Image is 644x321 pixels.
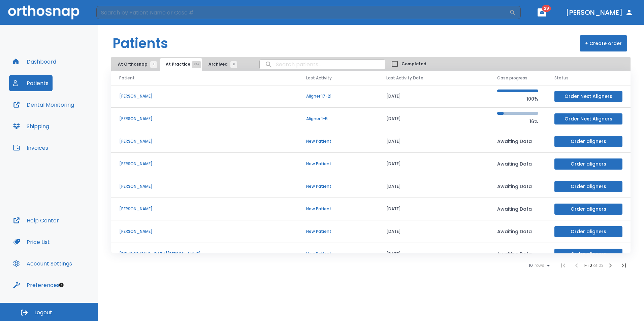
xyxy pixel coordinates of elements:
[378,85,489,108] td: [DATE]
[583,262,593,268] span: 1 - 10
[119,251,290,257] p: [DEMOGRAPHIC_DATA][PERSON_NAME]
[306,161,370,167] p: New Patient
[306,138,370,144] p: New Patient
[119,138,290,144] p: [PERSON_NAME]
[34,309,52,316] span: Logout
[554,158,622,170] button: Order aligners
[497,75,527,81] span: Case progress
[542,5,551,12] span: 29
[497,227,538,236] p: Awaiting Data
[554,226,622,237] button: Order aligners
[593,262,604,268] span: of 103
[554,136,622,147] button: Order aligners
[192,61,201,68] span: 99+
[378,198,489,220] td: [DATE]
[260,58,385,71] input: search
[497,160,538,168] p: Awaiting Data
[497,95,538,103] p: 100%
[386,75,423,81] span: Last Activity Date
[497,250,538,258] p: Awaiting Data
[119,75,135,81] span: Patient
[580,35,627,51] button: + Create order
[497,182,538,190] p: Awaiting Data
[150,61,157,68] span: 3
[119,228,290,235] p: [PERSON_NAME]
[119,183,290,189] p: [PERSON_NAME]
[112,33,168,53] h1: Patients
[497,137,538,145] p: Awaiting Data
[119,116,290,122] p: [PERSON_NAME]
[9,234,54,250] button: Price List
[9,118,53,134] button: Shipping
[554,91,622,102] button: Order Next Aligners
[554,249,622,260] button: Order aligners
[9,140,52,156] button: Invoices
[306,183,370,189] p: New Patient
[9,212,63,228] button: Help Center
[306,228,370,235] p: New Patient
[554,75,569,81] span: Status
[9,255,76,272] button: Account Settings
[306,116,370,122] p: Aligner 1-5
[378,243,489,265] td: [DATE]
[306,93,370,99] p: Aligner 17-21
[378,220,489,243] td: [DATE]
[8,5,79,19] img: Orthosnap
[9,97,78,113] button: Dental Monitoring
[166,61,196,67] span: At Practice
[378,153,489,175] td: [DATE]
[58,282,64,288] div: Tooltip anchor
[306,251,370,257] p: New Patient
[554,181,622,192] button: Order aligners
[96,6,509,19] input: Search by Patient Name or Case #
[9,277,64,293] button: Preferences
[119,161,290,167] p: [PERSON_NAME]
[563,6,636,19] button: [PERSON_NAME]
[9,53,60,70] button: Dashboard
[401,61,426,67] span: Completed
[9,75,53,91] button: Patients
[378,175,489,198] td: [DATE]
[112,58,240,71] div: tabs
[378,108,489,130] td: [DATE]
[306,206,370,212] p: New Patient
[533,263,544,268] span: rows
[497,117,538,126] p: 16%
[230,61,237,68] span: 8
[118,61,154,67] span: At Orthosnap
[208,61,234,67] span: Archived
[497,205,538,213] p: Awaiting Data
[529,263,533,268] span: 10
[119,93,290,99] p: [PERSON_NAME]
[119,206,290,212] p: [PERSON_NAME]
[306,75,332,81] span: Last Activity
[378,130,489,153] td: [DATE]
[554,113,622,124] button: Order Next Aligners
[554,204,622,215] button: Order aligners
